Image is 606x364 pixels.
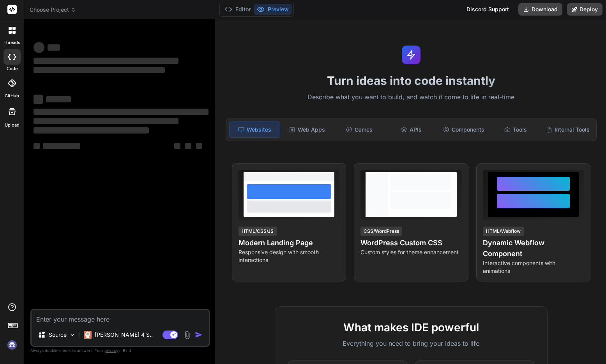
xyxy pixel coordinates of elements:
p: Everything you need to bring your ideas to life [288,339,535,348]
p: [PERSON_NAME] 4 S.. [95,331,153,339]
div: HTML/Webflow [483,227,524,236]
span: ‌ [196,143,202,149]
p: Custom styles for theme enhancement [360,248,461,256]
p: Interactive components with animations [483,259,584,275]
label: code [7,65,18,72]
label: GitHub [5,93,19,99]
h4: Modern Landing Page [239,237,339,248]
span: ‌ [43,143,80,149]
div: Discord Support [462,3,514,16]
span: Choose Project [30,6,76,14]
div: Internal Tools [542,121,593,138]
button: Preview [254,4,292,15]
h4: WordPress Custom CSS [360,237,461,248]
div: Games [334,121,385,138]
h2: What makes IDE powerful [288,319,535,336]
span: ‌ [185,143,191,149]
div: CSS/WordPress [360,227,402,236]
span: ‌ [34,127,149,134]
h4: Dynamic Webflow Component [483,237,584,259]
label: threads [4,39,20,46]
button: Deploy [567,3,602,16]
h1: Turn ideas into code instantly [221,74,601,88]
p: Always double-check its answers. Your in Bind [30,347,210,354]
button: Download [518,3,562,16]
div: APIs [386,121,437,138]
span: ‌ [34,109,208,115]
span: ‌ [174,143,180,149]
div: Websites [229,121,281,138]
img: Claude 4 Sonnet [84,331,92,339]
button: Editor [221,4,254,15]
div: HTML/CSS/JS [239,227,277,236]
span: ‌ [34,118,178,124]
p: Source [49,331,67,339]
p: Responsive design with smooth interactions [239,248,339,264]
span: ‌ [48,44,60,51]
span: ‌ [34,143,40,149]
span: ‌ [34,67,165,73]
div: Components [438,121,489,138]
img: attachment [183,331,192,339]
span: ‌ [34,58,178,64]
span: ‌ [34,95,43,104]
p: Describe what you want to build, and watch it come to life in real-time [221,92,601,102]
img: icon [195,331,203,339]
img: signin [5,338,19,352]
span: ‌ [46,96,71,102]
img: Pick Models [69,332,76,338]
span: ‌ [34,42,44,53]
div: Web Apps [282,121,332,138]
span: privacy [104,348,118,353]
div: Tools [490,121,541,138]
label: Upload [5,122,19,128]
